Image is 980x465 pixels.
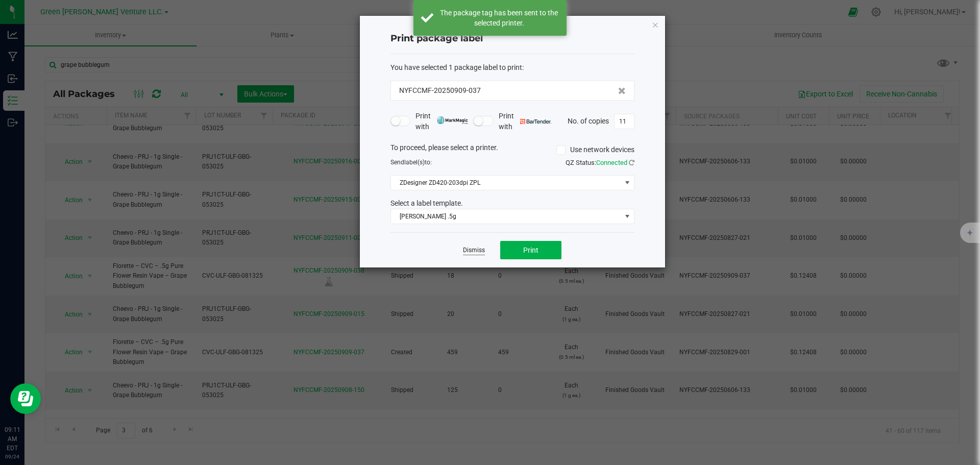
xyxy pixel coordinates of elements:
a: Dismiss [463,246,485,255]
div: The package tag has been sent to the selected printer. [439,8,559,28]
span: NYFCCMF-20250909-037 [399,85,481,96]
h4: Print package label [390,32,634,45]
div: Select a label template. [383,198,642,209]
span: Print with [415,111,468,132]
span: Send to: [390,159,432,166]
span: [PERSON_NAME] .5g [391,209,621,224]
span: Print with [499,111,551,132]
span: You have selected 1 package label to print [390,63,522,71]
span: QZ Status: [566,159,634,166]
div: To proceed, please select a printer. [383,142,642,158]
span: Connected [596,159,627,166]
span: Print [523,246,538,254]
span: No. of copies [568,116,609,125]
label: Use network devices [556,144,634,155]
img: mark_magic_cybra.png [437,116,468,124]
div: : [390,62,634,73]
iframe: Resource center [10,383,41,414]
span: ZDesigner ZD420-203dpi ZPL [391,176,621,190]
img: bartender.png [520,119,551,124]
button: Print [500,241,561,259]
span: label(s) [404,159,425,166]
